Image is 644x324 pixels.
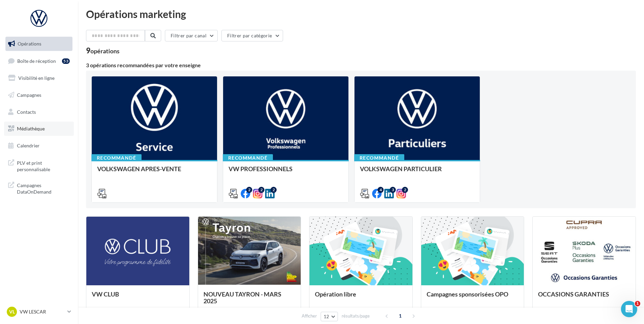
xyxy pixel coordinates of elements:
span: OCCASIONS GARANTIES [538,290,609,298]
button: 12 [321,312,338,321]
div: 3 [390,187,396,193]
div: 4 [378,187,384,193]
span: Visibilité en ligne [18,75,55,81]
div: Recommandé [91,154,142,162]
div: 2 [402,187,408,193]
div: 2 [258,187,264,193]
a: Contacts [4,105,74,119]
div: 53 [62,58,70,64]
span: NOUVEAU TAYRON - MARS 2025 [203,290,281,305]
div: opérations [90,48,120,54]
span: VW CLUB [92,290,119,298]
span: Campagnes sponsorisées OPO [427,290,508,298]
div: 2 [271,187,277,193]
a: VL VW LESCAR [5,305,72,318]
span: Opérations [18,41,41,47]
span: 12 [324,314,329,319]
span: Campagnes [17,92,41,98]
a: Médiathèque [4,122,74,136]
a: Campagnes [4,88,74,102]
iframe: Intercom live chat [621,301,637,317]
span: Campagnes DataOnDemand [17,181,70,195]
span: VW PROFESSIONNELS [229,165,293,173]
span: résultats/page [342,313,370,319]
span: Calendrier [17,143,40,148]
a: Visibilité en ligne [4,71,74,85]
div: 3 opérations recommandées par votre enseigne [86,62,636,68]
span: VOLKSWAGEN PARTICULIER [360,165,442,173]
span: Boîte de réception [17,58,56,64]
span: Afficher [302,313,317,319]
span: VOLKSWAGEN APRES-VENTE [97,165,181,173]
p: VW LESCAR [20,308,65,315]
a: PLV et print personnalisable [4,156,74,176]
span: Médiathèque [17,126,45,131]
div: 9 [86,47,120,54]
div: Recommandé [223,154,273,162]
span: 1 [635,301,640,306]
a: Calendrier [4,139,74,153]
span: Contacts [17,109,36,114]
div: 2 [246,187,252,193]
span: Opération libre [315,290,356,298]
span: 1 [395,310,406,321]
span: PLV et print personnalisable [17,158,70,173]
a: Boîte de réception53 [4,54,74,68]
div: Recommandé [354,154,404,162]
button: Filtrer par catégorie [221,30,283,41]
a: Campagnes DataOnDemand [4,178,74,198]
div: Opérations marketing [86,9,636,19]
span: VL [9,308,15,315]
button: Filtrer par canal [165,30,218,41]
a: Opérations [4,37,74,51]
